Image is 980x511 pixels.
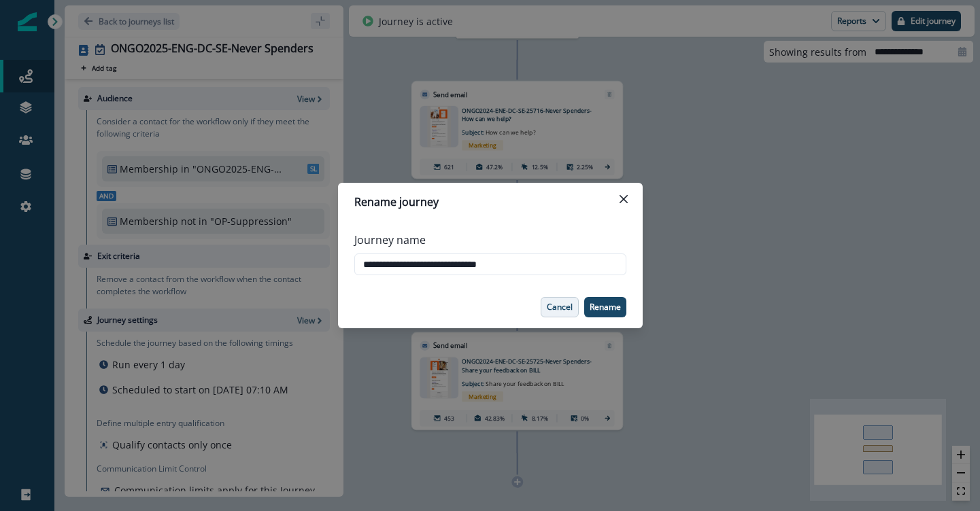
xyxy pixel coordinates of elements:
[354,194,439,210] p: Rename journey
[541,297,579,317] button: Cancel
[354,232,426,248] p: Journey name
[613,188,635,210] button: Close
[590,302,621,312] p: Rename
[547,302,573,312] p: Cancel
[584,297,626,317] button: Rename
